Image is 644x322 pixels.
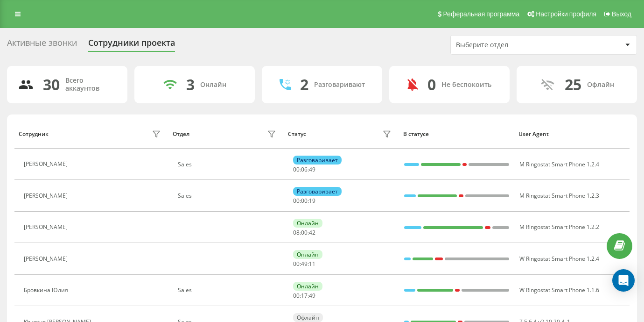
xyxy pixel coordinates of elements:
[300,76,308,93] div: 2
[293,166,315,173] div: : :
[301,260,308,268] span: 49
[173,131,189,137] div: Отдел
[293,198,315,204] div: : :
[309,260,315,268] span: 11
[200,81,226,89] div: Онлайн
[293,156,342,165] div: Разговаривает
[441,81,491,89] div: Не беспокоить
[65,77,116,93] div: Всего аккаунтов
[293,313,323,322] div: Офлайн
[24,161,70,167] div: [PERSON_NAME]
[456,41,567,49] div: Выберите отдел
[293,282,322,291] div: Онлайн
[293,293,315,299] div: : :
[519,255,599,263] span: W Ringostat Smart Phone 1.2.4
[403,131,510,137] div: В статусе
[24,256,70,262] div: [PERSON_NAME]
[293,292,300,300] span: 00
[443,10,519,18] span: Реферальная программа
[24,193,70,199] div: [PERSON_NAME]
[7,38,77,52] div: Активные звонки
[293,261,315,267] div: : :
[293,250,322,259] div: Онлайн
[301,197,308,205] span: 00
[519,223,599,231] span: M Ringostat Smart Phone 1.2.2
[612,269,635,292] div: Open Intercom Messenger
[518,131,625,137] div: User Agent
[293,165,300,173] span: 00
[293,229,300,236] span: 08
[309,292,315,300] span: 49
[314,81,365,89] div: Разговаривают
[186,76,195,93] div: 3
[536,10,596,18] span: Настройки профиля
[43,76,60,93] div: 30
[309,165,315,173] span: 49
[178,287,279,293] div: Sales
[309,197,315,205] span: 19
[301,165,308,173] span: 06
[587,81,614,89] div: Офлайн
[519,192,599,200] span: M Ringostat Smart Phone 1.2.3
[301,292,308,300] span: 17
[565,76,581,93] div: 25
[519,286,599,294] span: W Ringostat Smart Phone 1.1.6
[24,224,70,230] div: [PERSON_NAME]
[293,197,300,205] span: 00
[427,76,436,93] div: 0
[178,161,279,168] div: Sales
[288,131,306,137] div: Статус
[612,10,631,18] span: Выход
[301,229,308,236] span: 00
[293,260,300,268] span: 00
[293,219,322,228] div: Онлайн
[19,131,49,137] div: Сотрудник
[178,193,279,199] div: Sales
[309,229,315,236] span: 42
[293,187,342,196] div: Разговаривает
[24,287,70,293] div: Бровкина Юлия
[88,38,175,52] div: Сотрудники проекта
[293,229,315,236] div: : :
[519,160,599,168] span: M Ringostat Smart Phone 1.2.4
